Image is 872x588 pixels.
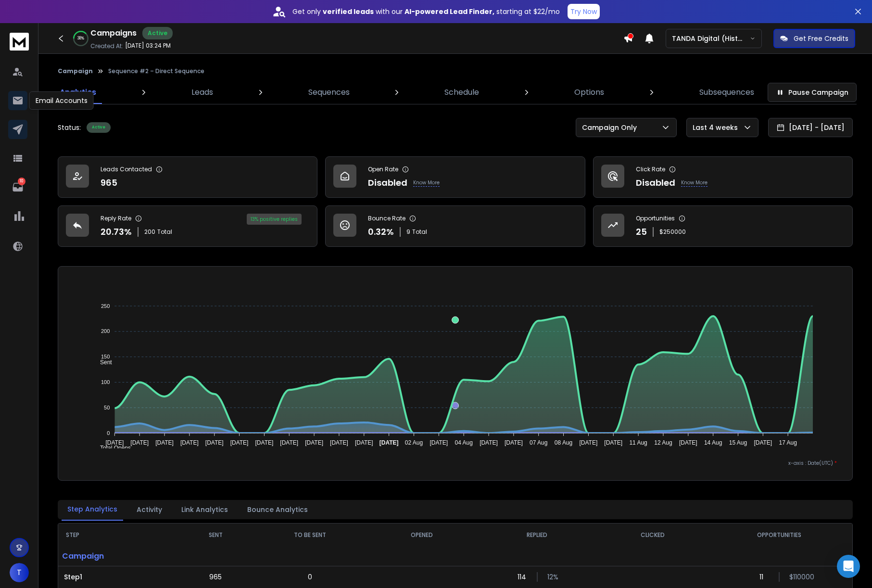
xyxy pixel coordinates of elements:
tspan: [DATE] [580,439,598,446]
p: Know More [413,179,440,187]
p: Try Now [570,7,597,16]
tspan: [DATE] [305,439,323,446]
p: 0 [308,572,312,582]
p: Leads [191,87,213,98]
tspan: 250 [101,303,110,309]
p: Get Free Credits [794,34,848,43]
tspan: 07 Aug [530,439,547,446]
tspan: [DATE] [105,439,124,446]
div: Email Accounts [29,91,94,110]
button: [DATE] - [DATE] [768,118,853,137]
tspan: [DATE] [180,439,199,446]
tspan: 150 [101,354,110,359]
button: Activity [131,499,168,520]
tspan: [DATE] [604,439,622,446]
p: 12 % [547,572,557,582]
p: Know More [681,179,708,187]
div: 13 % positive replies [247,214,302,225]
p: Disabled [368,176,407,190]
th: OPENED [368,524,475,547]
tspan: 02 Aug [405,439,423,446]
p: [DATE] 03:24 PM [125,42,171,50]
tspan: [DATE] [230,439,248,446]
p: Status: [58,123,81,132]
p: Disabled [636,176,675,190]
div: Active [142,27,173,39]
th: CLICKED [600,524,706,547]
p: Sequence #2 – Direct Sequence [108,67,204,75]
tspan: [DATE] [255,439,273,446]
tspan: [DATE] [480,439,498,446]
p: Campaign Only [582,123,641,132]
a: Open RateDisabledKnow More [325,156,585,198]
p: 11 [759,572,769,582]
a: Subsequences [694,81,760,104]
p: 25 [636,225,647,239]
button: Campaign [58,67,93,75]
tspan: 08 Aug [555,439,572,446]
button: Link Analytics [176,499,234,520]
a: Sequences [303,81,355,104]
a: Bounce Rate0.32%9Total [325,205,585,247]
p: Last 4 weeks [693,123,742,132]
a: Leads Contacted965 [58,156,317,198]
tspan: 100 [101,379,110,385]
tspan: 50 [104,405,110,410]
a: Analytics [54,81,102,104]
p: Analytics [60,87,96,98]
span: Total [157,228,172,236]
a: Schedule [439,81,485,104]
p: TANDA Digital (Historic Productions) [672,34,750,43]
tspan: [DATE] [754,439,772,446]
tspan: [DATE] [430,439,448,446]
p: 0.32 % [368,225,394,239]
tspan: 04 Aug [455,439,472,446]
p: x-axis : Date(UTC) [74,460,837,467]
tspan: [DATE] [355,439,373,446]
tspan: 0 [107,430,110,436]
p: Schedule [444,87,479,98]
tspan: [DATE] [130,439,149,446]
p: Reply Rate [101,215,131,222]
tspan: 15 Aug [729,439,747,446]
tspan: [DATE] [205,439,224,446]
p: $ 250000 [659,228,686,236]
th: STEP [58,524,180,547]
p: 10 [18,178,25,185]
tspan: 200 [101,329,110,334]
p: Created At: [90,42,123,50]
a: Opportunities25$250000 [593,205,853,247]
tspan: 17 Aug [779,439,797,446]
p: Options [574,87,604,98]
tspan: 11 Aug [630,439,647,446]
tspan: [DATE] [379,439,399,446]
a: Leads [186,81,219,104]
p: Click Rate [636,166,665,173]
button: Step Analytics [62,499,123,521]
p: Step 1 [64,572,174,582]
strong: AI-powered Lead Finder, [404,7,494,16]
button: T [10,563,29,582]
span: Total [412,228,427,236]
a: Options [569,81,610,104]
div: Open Intercom Messenger [837,555,860,578]
tspan: [DATE] [679,439,697,446]
p: 20.73 % [101,225,132,239]
p: $ 110000 [789,572,799,582]
a: 10 [8,178,27,197]
button: Get Free Credits [773,29,855,48]
th: REPLIED [475,524,600,547]
tspan: [DATE] [505,439,523,446]
p: 38 % [77,36,84,41]
p: Get only with our starting at $22/mo [292,7,560,16]
a: Reply Rate20.73%200Total13% positive replies [58,205,317,247]
p: 965 [209,572,222,582]
button: Try Now [568,4,600,19]
span: Sent [93,359,112,366]
p: 114 [518,572,527,582]
tspan: [DATE] [280,439,298,446]
span: Total Opens [93,445,131,451]
h1: Campaigns [90,27,137,39]
th: TO BE SENT [252,524,368,547]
